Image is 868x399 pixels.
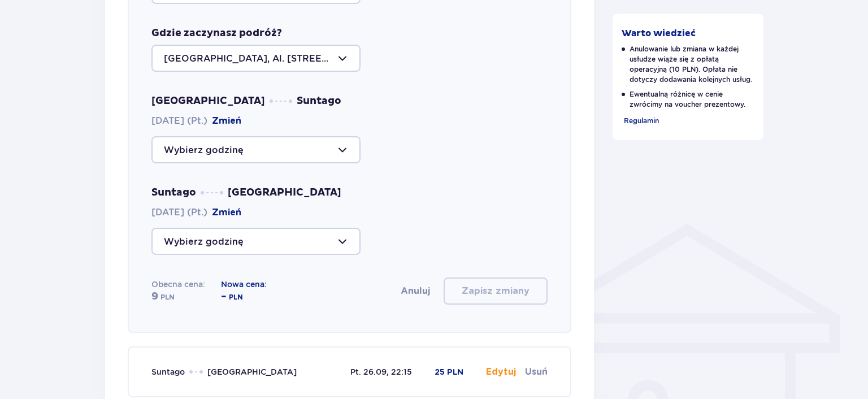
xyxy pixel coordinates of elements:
button: Zapisz zmiany [444,277,548,305]
img: dots [189,370,203,374]
p: Nowa cena: [221,279,267,290]
p: Zapisz zmiany [462,285,530,297]
p: 25 PLN [435,367,463,378]
button: Zmień [212,115,241,127]
span: Suntago [151,186,196,199]
p: Gdzie zaczynasz podróż? [151,27,282,40]
span: [GEOGRAPHIC_DATA] [228,186,341,199]
span: Suntago [297,94,341,108]
p: PLN [229,292,243,302]
span: [GEOGRAPHIC_DATA] [151,94,265,108]
button: Anuluj [401,285,430,297]
span: [DATE] (Pt.) [151,115,241,127]
img: dots [201,191,223,194]
p: Warto wiedzieć [622,27,696,40]
p: Obecna cena: [151,279,205,290]
p: Pt. 26.09, 22:15 [350,366,412,378]
span: [DATE] (Pt.) [151,206,241,219]
p: Anulowanie lub zmiana w każdej usłudze wiąże się z opłatą operacyjną (10 PLN). Opłata nie dotyczy... [622,44,755,85]
a: Regulamin [622,114,659,127]
p: - [221,290,227,303]
button: Zmień [212,206,241,219]
span: [GEOGRAPHIC_DATA] [207,366,297,378]
img: dots [270,99,292,103]
p: 9 [151,290,158,303]
p: Ewentualną różnicę w cenie zwrócimy na voucher prezentowy. [622,89,755,110]
button: Edytuj [486,366,516,378]
span: Suntago [151,366,185,378]
p: PLN [160,292,175,302]
button: Usuń [525,366,548,378]
span: Regulamin [624,116,659,125]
